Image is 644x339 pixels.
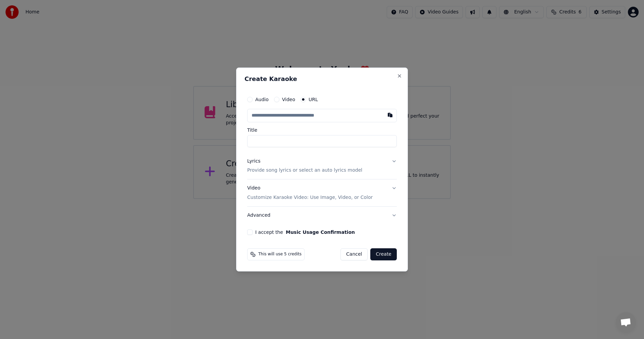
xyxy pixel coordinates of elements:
[247,207,397,224] button: Advanced
[255,97,269,102] label: Audio
[247,128,397,132] label: Title
[245,76,399,82] h2: Create Karaoke
[247,167,362,174] p: Provide song lyrics or select an auto lyrics model
[340,248,368,260] button: Cancel
[247,180,397,207] button: VideoCustomize Karaoke Video: Use Image, Video, or Color
[370,248,397,260] button: Create
[247,158,260,165] div: Lyrics
[282,97,295,102] label: Video
[286,230,355,235] button: I accept the
[255,230,355,235] label: I accept the
[309,97,318,102] label: URL
[247,194,373,201] p: Customize Karaoke Video: Use Image, Video, or Color
[247,185,373,201] div: Video
[258,252,302,257] span: This will use 5 credits
[247,153,397,179] button: LyricsProvide song lyrics or select an auto lyrics model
